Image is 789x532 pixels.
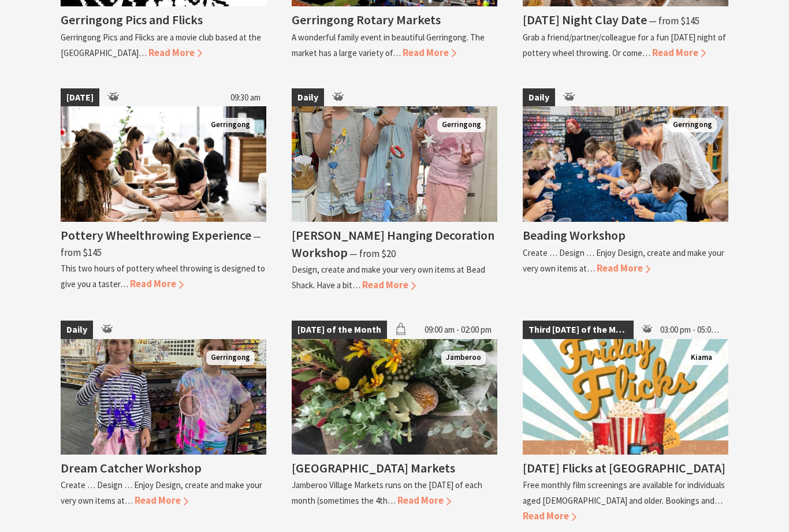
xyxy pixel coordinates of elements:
span: 09:00 am - 02:00 pm [419,321,497,339]
img: Native bunches [292,339,497,455]
h4: Gerringong Pics and Flicks [61,12,203,28]
span: Read More [403,46,456,59]
h4: Gerringong Rotary Markets [292,12,441,28]
span: ⁠— from $145 [61,230,261,258]
span: Read More [148,46,202,59]
h4: [DATE] Night Clay Date [523,12,647,28]
p: This two hours of pottery wheel throwing is designed to give you a taster… [61,263,265,289]
h4: [DATE] Flicks at [GEOGRAPHIC_DATA] [523,460,725,476]
span: Daily [523,88,555,107]
p: Create … Design … Enjoy Design, create and make your very own items at… [523,247,724,274]
a: Third [DATE] of the Month 03:00 pm - 05:00 pm Kiama [DATE] Flicks at [GEOGRAPHIC_DATA] Free month... [523,321,728,524]
p: Free monthly film screenings are available for individuals aged [DEMOGRAPHIC_DATA] and older. Boo... [523,479,725,506]
p: A wonderful family event in beautiful Gerringong. The market has a large variety of… [292,32,485,58]
h4: Dream Catcher Workshop [61,460,202,476]
span: Read More [523,509,576,522]
img: Smiling happy children after their workshop class [292,106,497,222]
span: Third [DATE] of the Month [523,321,634,339]
a: [DATE] of the Month 09:00 am - 02:00 pm Native bunches Jamberoo [GEOGRAPHIC_DATA] Markets Jambero... [292,321,497,524]
span: Read More [597,262,650,274]
a: [DATE] 09:30 am Picture of a group of people sitting at a pottery wheel making pots with clay a G... [61,88,266,293]
span: Daily [292,88,324,107]
span: [DATE] of the Month [292,321,387,339]
h4: [GEOGRAPHIC_DATA] Markets [292,460,455,476]
a: Daily Smiling happy children after their workshop class Gerringong [PERSON_NAME] Hanging Decorati... [292,88,497,293]
span: Gerringong [206,118,255,132]
p: Jamberoo Village Markets runs on the [DATE] of each month (sometimes the 4th… [292,479,482,506]
span: Read More [652,46,706,59]
p: Gerringong Pics and Flicks are a movie club based at the [GEOGRAPHIC_DATA]… [61,32,261,58]
img: Making a dream catcher with beads feathers a web and hanger is very popular for a class [61,339,266,455]
span: Read More [362,278,416,291]
a: Daily Workshops Activities Fun Things to Do in Gerringong Gerringong Beading Workshop Create … De... [523,88,728,293]
span: [DATE] [61,88,99,107]
span: Jamberoo [441,351,486,365]
h4: [PERSON_NAME] Hanging Decoration Workshop [292,227,494,260]
p: Grab a friend/partner/colleague for a fun [DATE] night of pottery wheel throwing. Or come… [523,32,726,58]
span: Gerringong [437,118,486,132]
a: Daily Making a dream catcher with beads feathers a web and hanger is very popular for a class Ger... [61,321,266,524]
span: Read More [130,277,184,290]
h4: Pottery Wheelthrowing Experience [61,227,251,243]
span: 03:00 pm - 05:00 pm [654,321,728,339]
img: Picture of a group of people sitting at a pottery wheel making pots with clay a [61,106,266,222]
p: Design, create and make your very own items at Bead Shack. Have a bit… [292,264,485,291]
span: Kiama [686,351,717,365]
span: Read More [135,494,188,507]
span: Gerringong [206,351,255,365]
span: ⁠— from $145 [649,14,699,27]
span: Daily [61,321,93,339]
p: Create … Design … Enjoy Design, create and make your very own items at… [61,479,262,506]
span: ⁠— from $20 [349,247,396,260]
h4: Beading Workshop [523,227,626,243]
img: Workshops Activities Fun Things to Do in Gerringong [523,106,728,222]
span: Gerringong [668,118,717,132]
span: Read More [397,494,451,507]
span: 09:30 am [225,88,266,107]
